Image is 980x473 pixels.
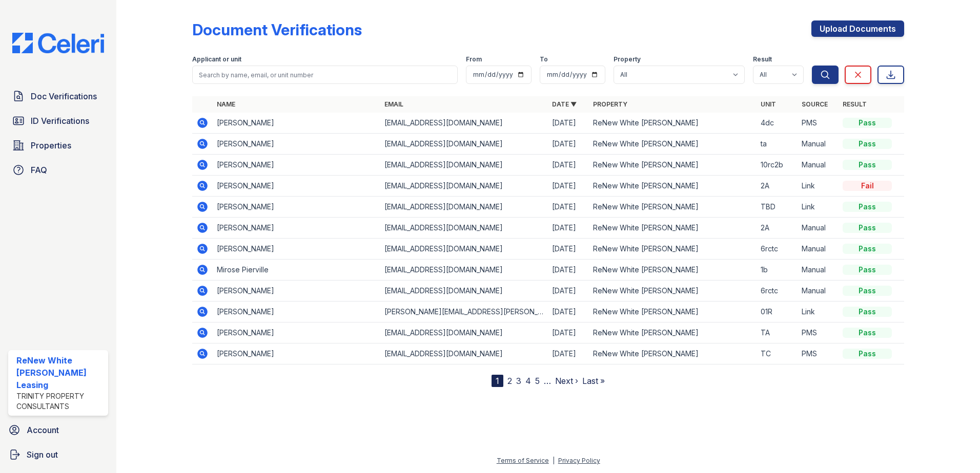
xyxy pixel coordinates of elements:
td: ReNew White [PERSON_NAME] [589,197,757,218]
div: Pass [843,160,892,170]
td: Manual [798,155,839,176]
a: 4 [525,376,531,386]
td: ReNew White [PERSON_NAME] [589,155,757,176]
td: ReNew White [PERSON_NAME] [589,113,757,134]
td: [DATE] [548,197,589,218]
td: TBD [757,197,798,218]
td: [DATE] [548,322,589,343]
td: Link [798,197,839,218]
td: [PERSON_NAME][EMAIL_ADDRESS][PERSON_NAME][DOMAIN_NAME] [380,302,548,322]
span: … [544,375,551,387]
label: Applicant or unit [192,55,241,63]
div: Pass [843,307,892,317]
td: 2A [757,218,798,239]
td: [EMAIL_ADDRESS][DOMAIN_NAME] [380,155,548,176]
td: [EMAIL_ADDRESS][DOMAIN_NAME] [380,343,548,364]
a: Next › [555,376,578,386]
div: Pass [843,265,892,275]
label: Result [753,55,772,63]
td: [PERSON_NAME] [213,302,380,322]
td: ta [757,134,798,155]
a: 2 [507,376,512,386]
td: [DATE] [548,155,589,176]
td: [EMAIL_ADDRESS][DOMAIN_NAME] [380,281,548,302]
td: ReNew White [PERSON_NAME] [589,281,757,302]
td: 6rctc [757,281,798,302]
td: [DATE] [548,218,589,239]
td: ReNew White [PERSON_NAME] [589,218,757,239]
td: [PERSON_NAME] [213,176,380,197]
a: ID Verifications [8,111,108,131]
td: [DATE] [548,113,589,134]
td: [EMAIL_ADDRESS][DOMAIN_NAME] [380,218,548,239]
div: Pass [843,286,892,296]
td: [PERSON_NAME] [213,134,380,155]
td: [PERSON_NAME] [213,155,380,176]
label: From [466,55,482,63]
td: ReNew White [PERSON_NAME] [589,322,757,343]
td: Link [798,302,839,322]
td: 1b [757,260,798,281]
td: [EMAIL_ADDRESS][DOMAIN_NAME] [380,176,548,197]
a: Result [843,100,867,108]
td: [EMAIL_ADDRESS][DOMAIN_NAME] [380,113,548,134]
div: Pass [843,223,892,233]
td: ReNew White [PERSON_NAME] [589,343,757,364]
td: ReNew White [PERSON_NAME] [589,260,757,281]
div: Document Verifications [192,20,362,39]
td: [DATE] [548,281,589,302]
div: | [553,457,555,464]
td: [EMAIL_ADDRESS][DOMAIN_NAME] [380,134,548,155]
a: 3 [516,376,521,386]
td: ReNew White [PERSON_NAME] [589,176,757,197]
a: Property [593,100,627,108]
td: [PERSON_NAME] [213,322,380,343]
td: [EMAIL_ADDRESS][DOMAIN_NAME] [380,197,548,218]
td: [DATE] [548,239,589,260]
a: Privacy Policy [558,457,600,464]
a: 5 [535,376,540,386]
td: Manual [798,281,839,302]
td: [PERSON_NAME] [213,343,380,364]
td: PMS [798,343,839,364]
td: [PERSON_NAME] [213,113,380,134]
td: [EMAIL_ADDRESS][DOMAIN_NAME] [380,322,548,343]
td: [EMAIL_ADDRESS][DOMAIN_NAME] [380,260,548,281]
input: Search by name, email, or unit number [192,66,458,84]
a: Properties [8,135,108,156]
span: ID Verifications [31,115,89,127]
td: 10rc2b [757,155,798,176]
td: [DATE] [548,343,589,364]
span: Account [27,424,59,436]
a: Email [384,100,403,108]
td: 6rctc [757,239,798,260]
td: [PERSON_NAME] [213,281,380,302]
div: 1 [492,375,503,387]
td: 2A [757,176,798,197]
a: Account [4,420,112,440]
td: Manual [798,239,839,260]
div: Trinity Property Consultants [16,391,104,412]
span: Properties [31,139,71,152]
div: Pass [843,349,892,359]
a: Upload Documents [811,20,904,37]
img: CE_Logo_Blue-a8612792a0a2168367f1c8372b55b34899dd931a85d93a1a3d3e32e68fde9ad4.png [4,33,112,53]
a: Doc Verifications [8,86,108,106]
td: [DATE] [548,176,589,197]
a: Date ▼ [552,100,577,108]
div: Pass [843,139,892,149]
a: Terms of Service [497,457,549,464]
a: Name [217,100,235,108]
td: Manual [798,218,839,239]
label: Property [614,55,641,63]
td: 01R [757,302,798,322]
div: Pass [843,328,892,338]
td: Manual [798,134,839,155]
td: PMS [798,113,839,134]
td: ReNew White [PERSON_NAME] [589,302,757,322]
span: Doc Verifications [31,90,97,102]
td: Manual [798,260,839,281]
td: [DATE] [548,134,589,155]
a: Sign out [4,444,112,465]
